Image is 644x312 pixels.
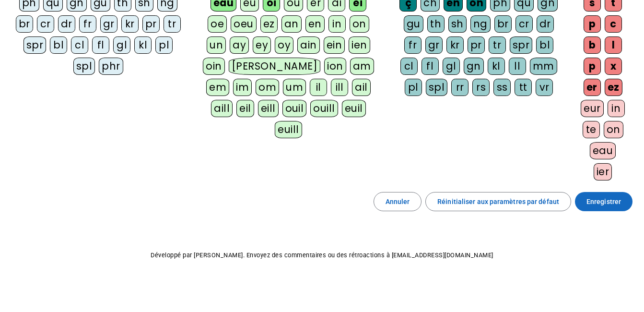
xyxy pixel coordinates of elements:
div: oe [208,15,227,33]
div: phr [99,58,123,75]
div: spl [73,58,95,75]
div: eil [236,100,254,117]
div: ion [324,58,346,75]
div: un [207,36,226,54]
div: kl [134,36,152,54]
div: an [281,15,302,33]
div: bl [50,36,67,54]
div: gr [100,15,117,33]
div: ail [352,79,371,96]
button: Annuler [374,192,422,211]
div: p [584,58,601,75]
div: fr [79,15,96,33]
div: te [583,121,600,138]
div: pr [468,36,485,54]
div: fl [92,36,109,54]
div: eill [258,100,279,117]
div: ng [470,15,491,33]
div: aill [211,100,233,117]
div: bl [536,36,553,54]
div: ez [605,79,622,96]
div: gl [113,36,130,54]
div: ien [349,36,370,54]
div: in [608,100,625,117]
div: vr [536,79,553,96]
div: spr [23,36,47,54]
div: ll [509,58,526,75]
div: er [584,79,601,96]
div: eau [590,142,616,159]
div: l [605,36,622,54]
div: kl [488,58,505,75]
div: dr [537,15,554,33]
div: pl [155,36,173,54]
div: ein [324,36,345,54]
div: oeu [231,15,257,33]
div: cl [71,36,88,54]
div: cr [515,15,533,33]
div: om [256,79,279,96]
div: oy [275,36,293,54]
div: il [310,79,327,96]
div: rs [472,79,490,96]
span: Enregistrer [586,196,621,207]
div: rr [451,79,468,96]
div: ill [331,79,348,96]
div: em [206,79,229,96]
div: c [605,15,622,33]
button: Enregistrer [575,192,632,211]
div: gu [404,15,423,33]
div: spr [510,36,533,54]
div: kr [446,36,464,54]
div: spl [426,79,448,96]
div: pr [142,15,160,33]
div: cr [37,15,54,33]
div: ain [297,36,320,54]
div: ouil [282,100,307,117]
div: in [328,15,346,33]
div: kr [121,15,139,33]
p: Développé par [PERSON_NAME]. Envoyez des commentaires ou des rétroactions à [EMAIL_ADDRESS][DOMAI... [8,250,636,261]
div: am [350,58,374,75]
div: ier [594,163,612,180]
div: on [604,121,623,138]
button: Réinitialiser aux paramètres par défaut [425,192,571,211]
div: tr [164,15,181,33]
div: gl [443,58,460,75]
div: gr [425,36,443,54]
div: b [584,36,601,54]
div: br [494,15,512,33]
div: um [283,79,306,96]
div: tt [515,79,532,96]
div: x [605,58,622,75]
div: gn [464,58,484,75]
div: p [584,15,601,33]
div: ey [253,36,271,54]
span: Réinitialiser aux paramètres par défaut [437,196,559,207]
div: fr [404,36,422,54]
div: dr [58,15,75,33]
div: euill [275,121,302,138]
div: on [350,15,369,33]
div: ez [260,15,278,33]
div: tr [489,36,506,54]
div: ss [493,79,511,96]
div: [PERSON_NAME] [229,58,320,75]
div: br [16,15,33,33]
div: eur [581,100,604,117]
div: oin [203,58,225,75]
div: sh [448,15,467,33]
div: im [233,79,252,96]
div: fl [422,58,439,75]
div: mm [530,58,557,75]
div: en [305,15,325,33]
div: pl [405,79,422,96]
div: euil [342,100,366,117]
div: cl [400,58,418,75]
div: th [427,15,445,33]
div: ouill [310,100,338,117]
span: Annuler [386,196,410,207]
div: ay [230,36,249,54]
